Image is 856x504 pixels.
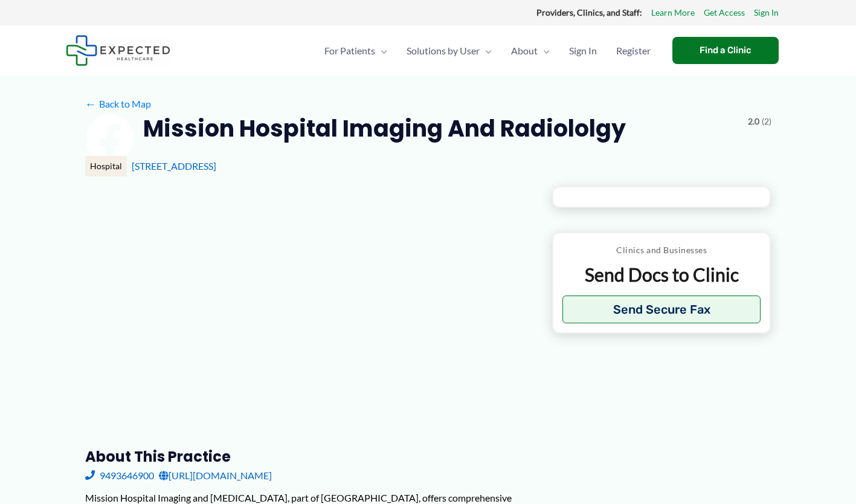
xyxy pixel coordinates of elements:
a: ←Back to Map [85,95,151,113]
img: Expected Healthcare Logo - side, dark font, small [66,35,170,66]
span: Register [616,30,651,72]
a: Find a Clinic [672,37,779,64]
span: For Patients [324,30,375,72]
span: ← [85,98,97,109]
span: (2) [762,114,771,129]
a: [URL][DOMAIN_NAME] [159,467,272,485]
button: Send Secure Fax [562,296,761,323]
a: 9493646900 [85,467,154,485]
a: Get Access [704,5,745,21]
span: About [511,30,538,72]
a: Sign In [559,30,607,72]
span: 2.0 [748,114,759,129]
a: Learn More [651,5,695,21]
span: Menu Toggle [375,30,387,72]
span: Solutions by User [407,30,480,72]
div: Hospital [85,156,127,176]
a: [STREET_ADDRESS] [132,160,216,172]
a: AboutMenu Toggle [501,30,559,72]
nav: Primary Site Navigation [315,30,660,72]
a: For PatientsMenu Toggle [315,30,397,72]
span: Menu Toggle [538,30,550,72]
span: Sign In [569,30,597,72]
p: Send Docs to Clinic [562,263,761,286]
span: Menu Toggle [480,30,492,72]
a: Sign In [754,5,779,21]
a: Solutions by UserMenu Toggle [397,30,501,72]
h2: Mission Hospital Imaging and Radiololgy [143,114,626,143]
p: Clinics and Businesses [562,242,761,258]
strong: Providers, Clinics, and Staff: [536,7,642,18]
a: Register [607,30,660,72]
h3: About this practice [85,447,533,466]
